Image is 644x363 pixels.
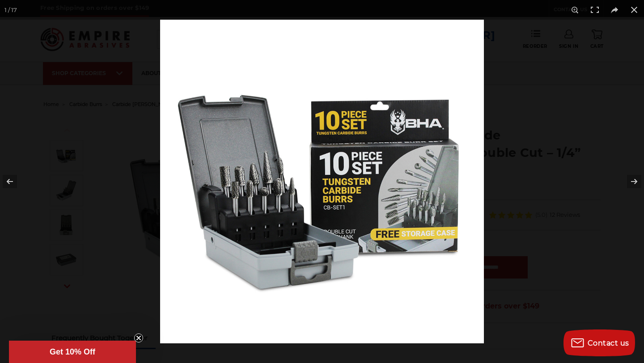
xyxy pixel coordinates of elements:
[50,347,95,356] span: Get 10% Off
[588,339,629,347] span: Contact us
[134,333,143,342] button: Close teaser
[613,159,644,204] button: Next (arrow right)
[160,20,484,343] img: 10-pack-double-cut-tungsten-carbide-burrs-case-bha__57697.1678293822.jpg
[563,329,635,356] button: Contact us
[9,341,136,363] div: Get 10% OffClose teaser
